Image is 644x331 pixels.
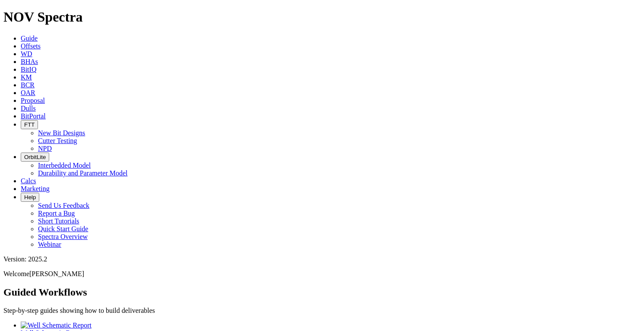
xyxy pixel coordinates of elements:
[3,307,641,315] p: Step-by-step guides showing how to build deliverables
[21,105,36,112] a: Dulls
[21,89,35,96] a: OAR
[38,217,79,225] a: Short Tutorials
[38,202,89,209] a: Send Us Feedback
[38,129,85,137] a: New Bit Designs
[38,241,61,248] a: Webinar
[38,145,52,152] a: NPD
[21,185,50,192] a: Marketing
[3,286,641,298] h2: Guided Workflows
[24,194,36,201] span: Help
[21,97,45,104] a: Proposal
[3,255,641,263] div: Version: 2025.2
[21,66,36,73] a: BitIQ
[38,233,88,240] a: Spectra Overview
[29,270,84,277] span: [PERSON_NAME]
[38,225,88,232] a: Quick Start Guide
[3,9,641,25] h1: NOV Spectra
[21,35,38,42] a: Guide
[21,42,41,50] a: Offsets
[21,50,32,57] a: WD
[38,169,128,177] a: Durability and Parameter Model
[21,112,46,120] a: BitPortal
[3,270,641,278] p: Welcome
[21,58,38,65] a: BHAs
[21,177,36,185] a: Calcs
[38,210,75,217] a: Report a Bug
[38,162,91,169] a: Interbedded Model
[24,154,46,160] span: OrbitLite
[38,137,77,144] a: Cutter Testing
[21,81,35,89] a: BCR
[24,121,35,128] span: FTT
[21,73,32,81] a: KM
[21,153,49,162] button: OrbitLite
[21,120,38,129] button: FTT
[21,193,39,202] button: Help
[21,321,92,329] img: Well Schematic Report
